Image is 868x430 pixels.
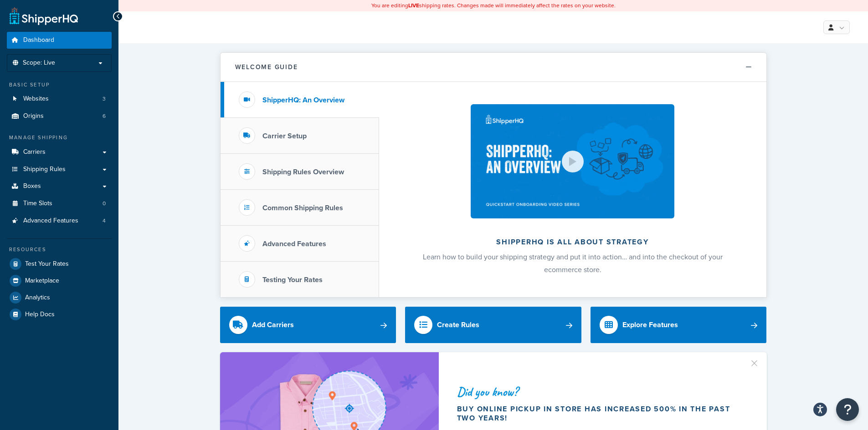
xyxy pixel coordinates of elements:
span: Test Your Rates [25,260,69,268]
b: LIVE [408,1,419,10]
span: 3 [103,95,106,103]
a: Test Your Rates [7,256,112,272]
a: Add Carriers [220,307,396,343]
span: Scope: Live [23,59,55,67]
div: Create Rules [437,319,479,331]
h2: Welcome Guide [235,64,298,71]
span: Marketplace [25,277,59,285]
a: Dashboard [7,32,112,49]
span: 6 [103,112,106,120]
span: Dashboard [23,36,54,44]
a: Origins6 [7,108,112,125]
div: Add Carriers [252,319,294,331]
a: Create Rules [405,307,581,343]
span: Carriers [23,148,46,156]
span: 4 [103,217,106,225]
h3: ShipperHQ: An Overview [262,96,344,104]
span: Help Docs [25,311,55,319]
span: Time Slots [23,200,52,207]
a: Shipping Rules [7,161,112,178]
span: Shipping Rules [23,166,66,173]
li: Origins [7,108,112,125]
div: Basic Setup [7,81,112,89]
button: Welcome Guide [221,53,766,82]
a: Analytics [7,289,112,306]
h2: ShipperHQ is all about strategy [403,238,742,246]
a: Help Docs [7,306,112,323]
a: Carriers [7,144,112,161]
h3: Carrier Setup [262,132,307,140]
a: Advanced Features4 [7,212,112,229]
button: Open Resource Center [836,398,859,421]
span: Origins [23,112,44,120]
h3: Testing Your Rates [262,276,323,284]
h3: Shipping Rules Overview [262,168,344,176]
a: Time Slots0 [7,195,112,212]
div: Resources [7,246,112,253]
div: Explore Features [622,319,678,331]
span: Analytics [25,294,50,302]
li: Websites [7,91,112,107]
div: Manage Shipping [7,134,112,142]
div: Buy online pickup in store has increased 500% in the past two years! [457,405,745,423]
a: Boxes [7,178,112,195]
img: ShipperHQ is all about strategy [471,104,674,218]
h3: Advanced Features [262,240,326,248]
span: Advanced Features [23,217,78,225]
a: Websites3 [7,91,112,107]
li: Advanced Features [7,212,112,229]
span: Websites [23,95,49,103]
a: Marketplace [7,273,112,289]
span: Learn how to build your shipping strategy and put it into action… and into the checkout of your e... [423,252,723,275]
li: Time Slots [7,195,112,212]
span: 0 [103,200,106,207]
h3: Common Shipping Rules [262,204,343,212]
div: Did you know? [457,385,745,398]
span: Boxes [23,182,41,190]
a: Explore Features [591,307,767,343]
